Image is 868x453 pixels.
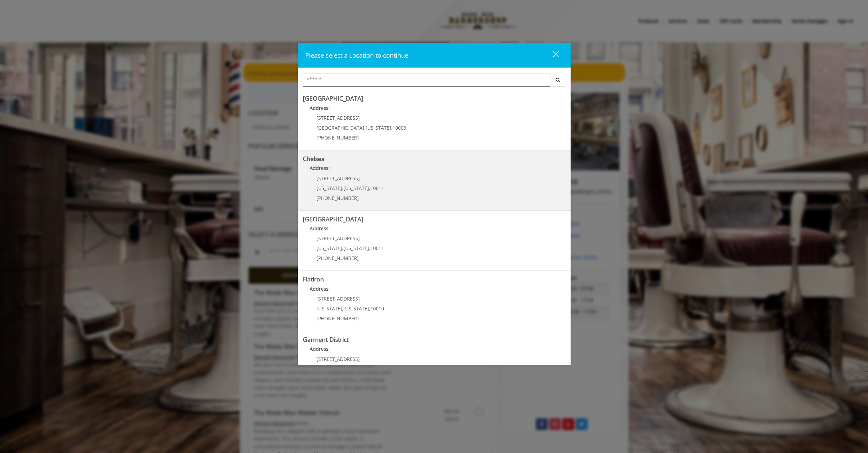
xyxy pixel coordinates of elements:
span: , [342,185,343,191]
span: [STREET_ADDRESS] [317,295,360,302]
b: Address: [310,346,330,352]
span: [US_STATE] [317,305,342,312]
span: [US_STATE] [317,185,342,191]
b: Address: [310,165,330,171]
span: [STREET_ADDRESS] [317,175,360,181]
span: [PHONE_NUMBER] [317,255,359,261]
span: [PHONE_NUMBER] [317,315,359,322]
input: Search Center [303,73,550,87]
span: [US_STATE] [343,305,369,312]
span: , [369,185,370,191]
span: [STREET_ADDRESS] [317,356,360,362]
span: , [342,305,343,312]
span: 10011 [370,185,384,191]
b: [GEOGRAPHIC_DATA] [303,94,363,102]
div: close dialog [545,50,558,61]
span: [STREET_ADDRESS] [317,115,360,121]
span: [STREET_ADDRESS] [317,235,360,242]
b: Address: [310,105,330,111]
b: Garment District [303,335,349,344]
span: 10011 [370,245,384,251]
div: Center Select [303,73,565,90]
span: , [369,245,370,251]
span: , [342,245,343,251]
b: [GEOGRAPHIC_DATA] [303,215,363,223]
span: , [364,125,366,131]
b: Address: [310,286,330,292]
span: 10003 [393,125,406,131]
span: , [391,125,393,131]
b: Chelsea [303,155,325,163]
span: [US_STATE] [317,245,342,251]
span: [PHONE_NUMBER] [317,134,359,141]
b: Address: [310,225,330,232]
span: , [369,305,370,312]
span: 10010 [370,305,384,312]
button: close dialog [540,48,563,62]
span: [PHONE_NUMBER] [317,195,359,201]
span: Please select a Location to continue [305,51,408,59]
span: [US_STATE] [366,125,391,131]
span: [US_STATE] [343,245,369,251]
span: [GEOGRAPHIC_DATA] [317,125,364,131]
b: Flatiron [303,275,324,283]
span: [US_STATE] [343,185,369,191]
i: Search button [554,77,562,82]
